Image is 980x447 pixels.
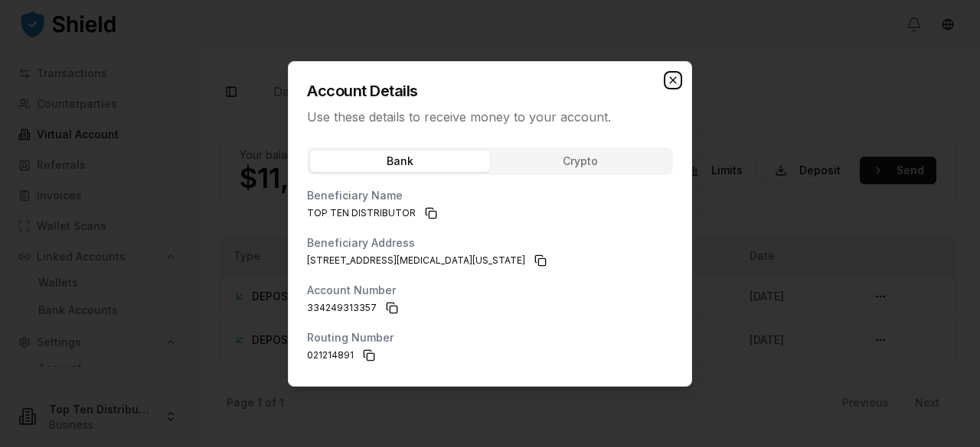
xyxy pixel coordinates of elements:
[357,343,381,368] button: Copy to clipboard
[528,248,553,273] button: Copy to clipboard
[307,108,673,126] p: Use these details to receive money to your account.
[307,238,415,248] p: Beneficiary Address
[419,201,443,225] button: Copy to clipboard
[307,332,394,343] p: Routing Number
[307,285,396,296] p: Account Number
[307,349,354,361] span: 021214891
[380,296,404,320] button: Copy to clipboard
[307,302,377,314] span: 334249313357
[307,190,403,201] p: Beneficiary Name
[490,151,670,172] button: Crypto
[310,151,490,172] button: Bank
[307,80,673,102] h2: Account Details
[307,207,416,219] span: TOP TEN DISTRIBUTOR
[307,254,525,267] span: [STREET_ADDRESS][MEDICAL_DATA][US_STATE]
